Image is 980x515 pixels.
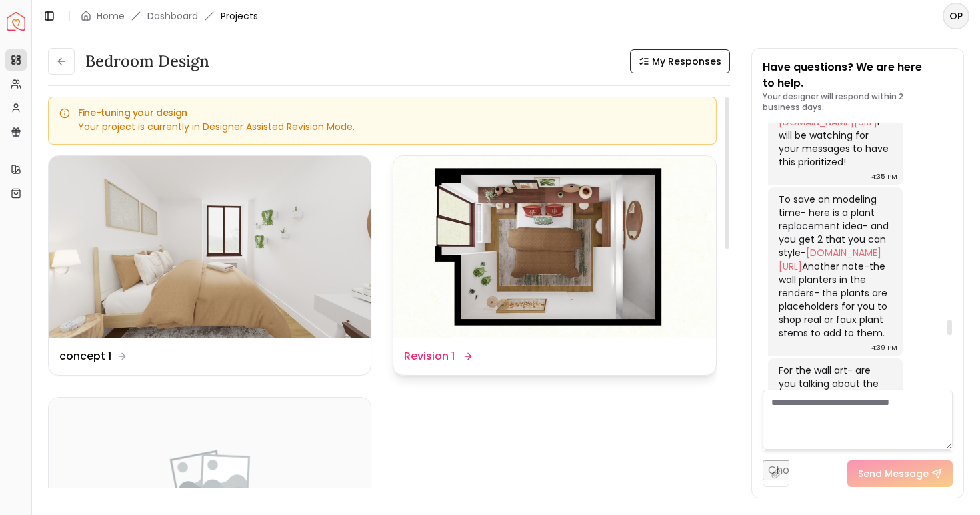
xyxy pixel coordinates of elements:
div: To save on modeling time- here is a plant replacement idea- and you get 2 that you can style- Ano... [779,193,889,340]
img: Revision 1 [393,156,715,338]
a: concept 1concept 1 [48,155,371,376]
a: Dashboard [147,9,198,23]
dd: concept 1 [59,348,111,364]
span: OP [944,4,968,28]
span: My Responses [652,55,721,68]
h3: Bedroom design [85,51,209,72]
img: Spacejoy Logo [7,12,25,31]
div: 4:39 PM [871,341,897,354]
h5: Fine-tuning your design [59,108,705,117]
p: Your designer will respond within 2 business days. [763,91,953,113]
a: Spacejoy [7,12,25,31]
nav: breadcrumb [81,9,258,23]
a: [DOMAIN_NAME][URL] [779,246,881,273]
dd: Revision 1 [404,348,455,364]
div: 4:35 PM [871,170,897,183]
a: Home [97,9,125,23]
div: Your project is currently in Designer Assisted Revision Mode. [59,120,705,133]
a: Revision 1Revision 1 [393,155,716,376]
img: concept 1 [49,156,371,338]
p: Have questions? We are here to help. [763,59,953,91]
span: Projects [221,9,258,23]
button: OP [943,3,969,29]
button: My Responses [630,49,730,73]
